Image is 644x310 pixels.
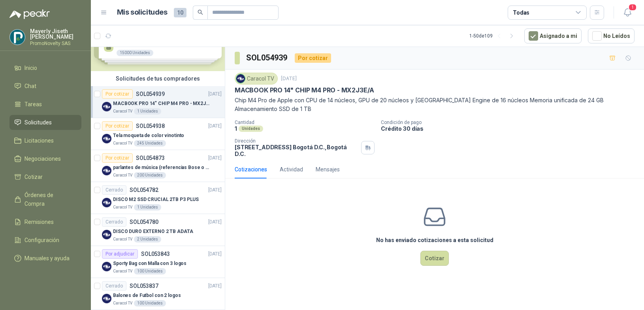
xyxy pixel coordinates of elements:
[235,144,358,157] p: [STREET_ADDRESS] Bogotá D.C. , Bogotá D.C.
[102,121,133,131] div: Por cotizar
[113,172,132,178] p: Caracol TV
[239,126,263,132] div: Unidades
[113,108,132,115] p: Caracol TV
[113,228,193,235] p: DISCO DURO EXTERNO 2 TB ADATA
[24,254,70,263] span: Manuales y ayuda
[102,89,133,99] div: Por cotizar
[91,278,225,310] a: CerradoSOL053837[DATE] Company LogoBalones de Futbol con 2 logosCaracol TV100 Unidades
[91,246,225,278] a: Por adjudicarSOL053843[DATE] Company LogoSporty Bag con Malla con 3 logosCaracol TV100 Unidades
[136,91,165,97] p: SOL054939
[208,186,222,194] p: [DATE]
[24,154,61,163] span: Negociaciones
[235,138,358,144] p: Dirección
[208,218,222,226] p: [DATE]
[91,71,225,86] div: Solicitudes de tus compradores
[130,219,158,225] p: SOL054780
[102,166,111,175] img: Company Logo
[91,150,225,182] a: Por cotizarSOL054873[DATE] Company Logoparlantes de música (referencias Bose o Alexa) CON MARCACI...
[469,30,518,42] div: 1 - 50 de 109
[102,262,111,271] img: Company Logo
[588,28,635,43] button: No Leídos
[235,96,635,113] p: Chip M4 Pro de Apple con CPU de 14 núcleos, GPU de 20 núcleos y [GEOGRAPHIC_DATA] Engine de 16 nú...
[513,8,529,17] div: Todas
[9,60,81,75] a: Inicio
[9,97,81,112] a: Tareas
[102,102,111,111] img: Company Logo
[30,41,81,46] p: PromoNovelty SAS
[141,251,170,257] p: SOL053843
[113,236,132,242] p: Caracol TV
[117,7,168,18] h1: Mis solicitudes
[134,172,166,178] div: 200 Unidades
[113,196,199,203] p: DISCO M2 SSD CRUCIAL 2TB P3 PLUS
[295,53,331,63] div: Por cotizar
[113,300,132,306] p: Caracol TV
[280,165,303,174] div: Actividad
[113,132,184,139] p: Tela moqueta de color vinotinto
[130,187,158,193] p: SOL054782
[134,108,161,115] div: 1 Unidades
[91,86,225,118] a: Por cotizarSOL054939[DATE] Company LogoMACBOOK PRO 14" CHIP M4 PRO - MX2J3E/ACaracol TV1 Unidades
[198,9,203,15] span: search
[235,86,374,94] p: MACBOOK PRO 14" CHIP M4 PRO - MX2J3E/A
[24,136,54,145] span: Licitaciones
[102,217,126,227] div: Cerrado
[134,236,161,242] div: 2 Unidades
[24,218,54,226] span: Remisiones
[208,90,222,98] p: [DATE]
[113,268,132,274] p: Caracol TV
[24,64,37,72] span: Inicio
[134,300,166,306] div: 100 Unidades
[9,233,81,248] a: Configuración
[10,30,25,45] img: Company Logo
[376,236,493,244] h3: No has enviado cotizaciones a esta solicitud
[136,123,165,129] p: SOL054938
[281,75,297,83] p: [DATE]
[235,165,267,174] div: Cotizaciones
[102,230,111,239] img: Company Logo
[174,8,186,17] span: 10
[113,260,186,267] p: Sporty Bag con Malla con 3 logos
[24,173,43,181] span: Cotizar
[420,251,449,266] button: Cotizar
[24,82,36,90] span: Chat
[113,100,211,107] p: MACBOOK PRO 14" CHIP M4 PRO - MX2J3E/A
[24,100,42,109] span: Tareas
[235,125,237,132] p: 1
[9,115,81,130] a: Solicitudes
[9,133,81,148] a: Licitaciones
[136,155,165,161] p: SOL054873
[24,236,59,244] span: Configuración
[102,281,126,291] div: Cerrado
[9,169,81,184] a: Cotizar
[102,198,111,207] img: Company Logo
[9,79,81,94] a: Chat
[91,214,225,246] a: CerradoSOL054780[DATE] Company LogoDISCO DURO EXTERNO 2 TB ADATACaracol TV2 Unidades
[235,120,375,125] p: Cantidad
[24,118,52,127] span: Solicitudes
[30,28,81,39] p: Mayerly Jiseth [PERSON_NAME]
[113,140,132,147] p: Caracol TV
[113,164,211,171] p: parlantes de música (referencias Bose o Alexa) CON MARCACION 1 LOGO (Mas datos en el adjunto)
[134,140,166,147] div: 245 Unidades
[102,249,138,259] div: Por adjudicar
[246,52,288,64] h3: SOL054939
[91,182,225,214] a: CerradoSOL054782[DATE] Company LogoDISCO M2 SSD CRUCIAL 2TB P3 PLUSCaracol TV1 Unidades
[9,151,81,166] a: Negociaciones
[208,154,222,162] p: [DATE]
[113,292,181,299] p: Balones de Futbol con 2 logos
[102,134,111,143] img: Company Logo
[316,165,340,174] div: Mensajes
[208,282,222,290] p: [DATE]
[113,204,132,210] p: Caracol TV
[628,4,637,11] span: 1
[236,74,245,83] img: Company Logo
[134,204,161,210] div: 1 Unidades
[208,122,222,130] p: [DATE]
[9,214,81,229] a: Remisiones
[24,191,74,208] span: Órdenes de Compra
[9,188,81,211] a: Órdenes de Compra
[9,9,50,19] img: Logo peakr
[102,153,133,163] div: Por cotizar
[134,268,166,274] div: 100 Unidades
